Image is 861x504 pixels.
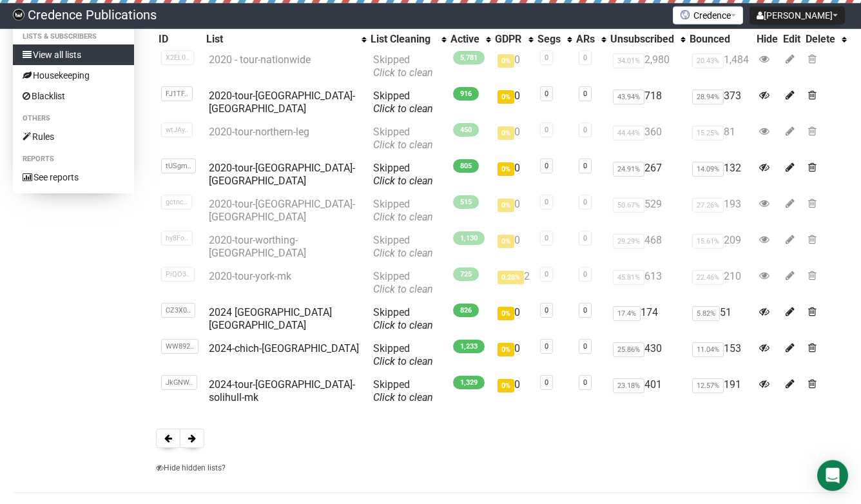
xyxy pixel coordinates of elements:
[608,157,687,193] td: 267
[545,378,548,387] a: 0
[498,90,514,104] span: 0%
[204,30,368,48] th: List: No sort applied, activate to apply an ascending sort
[371,33,435,46] div: List Cleaning
[453,51,485,64] span: 5,781
[687,157,754,193] td: 132
[608,265,687,301] td: 613
[492,157,535,193] td: 0
[576,33,595,46] div: ARs
[687,373,754,409] td: 191
[757,33,778,46] div: Hide
[13,65,134,86] a: Housekeeping
[156,30,204,48] th: ID: No sort applied, sorting is disabled
[373,391,433,403] a: Click to clean
[492,301,535,337] td: 0
[492,337,535,373] td: 0
[492,30,535,48] th: GDPR: No sort applied, activate to apply an ascending sort
[613,90,644,104] span: 43.94%
[692,342,724,357] span: 11.04%
[492,84,535,121] td: 0
[803,30,848,48] th: Delete: No sort applied, activate to apply an ascending sort
[545,90,548,98] a: 0
[492,373,535,409] td: 0
[545,162,548,170] a: 0
[209,198,355,223] a: 2020-tour-[GEOGRAPHIC_DATA]-[GEOGRAPHIC_DATA]
[373,162,433,187] span: Skipped
[537,33,561,46] div: Segs
[161,195,192,209] span: gctnc..
[692,90,724,104] span: 28.94%
[373,126,433,151] span: Skipped
[161,339,198,354] span: WW892..
[687,48,754,84] td: 1,484
[673,6,743,24] button: Credence
[583,234,587,242] a: 0
[209,53,311,66] a: 2020 - tour-nationwide
[209,234,306,259] a: 2020-tour-worthing-[GEOGRAPHIC_DATA]
[608,48,687,84] td: 2,980
[687,84,754,121] td: 373
[453,340,485,353] span: 1,233
[373,90,433,115] span: Skipped
[783,33,800,46] div: Edit
[161,267,195,282] span: PiQO3..
[13,9,24,21] img: 014c4fb6c76d8aefd1845f33fd15ecf9
[492,121,535,157] td: 0
[161,375,197,390] span: JkGNW..
[13,151,134,167] li: Reports
[613,234,644,249] span: 29.29%
[206,33,355,46] div: List
[817,460,848,491] div: Open Intercom Messenger
[161,86,193,101] span: FJ1TF..
[608,337,687,373] td: 430
[373,283,433,295] a: Click to clean
[692,162,724,177] span: 14.09%
[373,66,433,79] a: Click to clean
[159,33,201,46] div: ID
[373,198,433,223] span: Skipped
[373,355,433,367] a: Click to clean
[610,33,674,46] div: Unsubscribed
[209,378,355,403] a: 2024-tour-[GEOGRAPHIC_DATA]-solihull-mk
[13,111,134,126] li: Others
[583,162,587,170] a: 0
[453,231,485,245] span: 1,130
[750,6,845,24] button: [PERSON_NAME]
[608,301,687,337] td: 174
[156,463,226,472] a: Hide hidden lists?
[780,30,803,48] th: Edit: No sort applied, sorting is disabled
[613,270,644,285] span: 45.81%
[453,87,479,101] span: 916
[687,265,754,301] td: 210
[583,126,587,134] a: 0
[13,44,134,65] a: View all lists
[498,343,514,356] span: 0%
[450,33,479,46] div: Active
[373,247,433,259] a: Click to clean
[161,159,196,173] span: tUSgm..
[687,229,754,265] td: 209
[373,378,433,403] span: Skipped
[161,231,193,246] span: hy8Fo..
[373,234,433,259] span: Skipped
[692,270,724,285] span: 22.46%
[498,54,514,68] span: 0%
[680,10,690,20] img: favicons
[373,139,433,151] a: Click to clean
[545,234,548,242] a: 0
[492,48,535,84] td: 0
[209,270,291,282] a: 2020-tour-york-mk
[613,162,644,177] span: 24.91%
[545,342,548,351] a: 0
[209,162,355,187] a: 2020-tour-[GEOGRAPHIC_DATA]-[GEOGRAPHIC_DATA]
[545,198,548,206] a: 0
[13,126,134,147] a: Rules
[545,126,548,134] a: 0
[583,198,587,206] a: 0
[161,50,194,65] span: X2EL0..
[373,102,433,115] a: Click to clean
[583,306,587,315] a: 0
[373,175,433,187] a: Click to clean
[373,342,433,367] span: Skipped
[448,30,492,48] th: Active: No sort applied, activate to apply an ascending sort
